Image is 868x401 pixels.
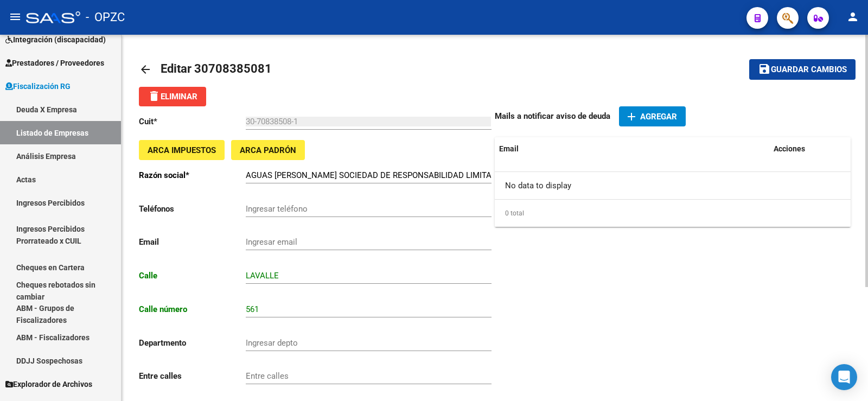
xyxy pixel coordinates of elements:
[499,144,519,153] span: Email
[495,137,769,161] datatable-header-cell: Email
[139,140,225,160] button: ARCA Impuestos
[139,370,246,382] p: Entre calles
[758,62,771,75] mat-icon: save
[139,116,246,128] p: Cuit
[846,10,859,23] mat-icon: person
[240,145,296,155] span: ARCA Padrón
[148,92,197,101] span: Eliminar
[495,172,851,199] div: No data to display
[5,34,106,46] span: Integración (discapacidad)
[5,80,71,92] span: Fiscalización RG
[774,144,805,153] span: Acciones
[148,90,161,103] mat-icon: delete
[5,57,104,69] span: Prestadores / Proveedores
[231,140,305,160] button: ARCA Padrón
[5,378,92,390] span: Explorador de Archivos
[771,65,847,75] span: Guardar cambios
[139,236,246,248] p: Email
[139,87,206,106] button: Eliminar
[139,63,152,76] mat-icon: arrow_back
[139,270,246,282] p: Calle
[749,59,856,79] button: Guardar cambios
[139,337,246,349] p: Departmento
[495,110,610,122] p: Mails a notificar aviso de deuda
[625,110,638,123] mat-icon: add
[86,5,125,29] span: - OPZC
[619,106,686,126] button: Agregar
[495,200,851,227] div: 0 total
[148,145,216,155] span: ARCA Impuestos
[769,137,851,161] datatable-header-cell: Acciones
[161,62,272,75] span: Editar 30708385081
[640,112,677,122] span: Agregar
[139,303,246,315] p: Calle número
[139,203,246,215] p: Teléfonos
[139,169,246,181] p: Razón social
[9,10,22,23] mat-icon: menu
[831,364,857,390] div: Open Intercom Messenger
